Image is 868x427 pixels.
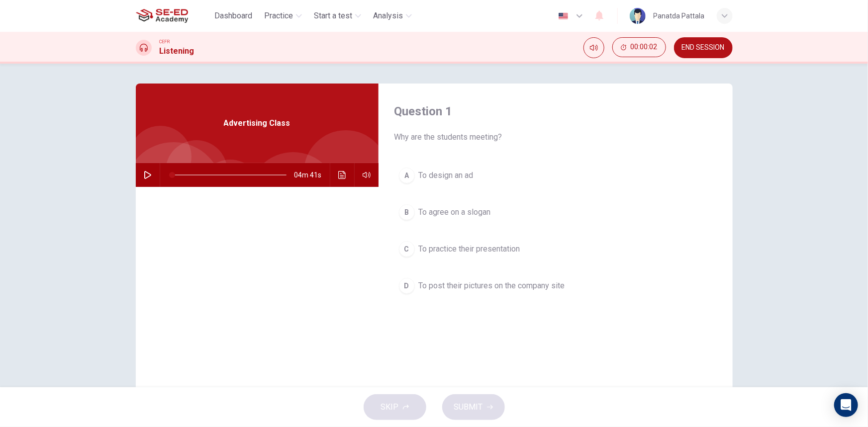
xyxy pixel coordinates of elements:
button: 00:00:02 [612,37,666,57]
h1: Listening [160,45,194,57]
button: CTo practice their presentation [394,237,717,261]
a: SE-ED Academy logo [136,6,211,26]
div: Panatda Pattala [654,10,705,22]
button: Start a test [310,7,365,25]
img: SE-ED Academy logo [136,6,188,26]
div: Open Intercom Messenger [834,393,858,417]
div: B [399,204,415,220]
button: Dashboard [210,7,256,25]
div: A [399,168,415,183]
img: Profile picture [630,8,646,24]
button: DTo post their pictures on the company site [394,273,717,298]
img: en [557,12,570,20]
button: Analysis [369,7,416,25]
span: Why are the students meeting? [394,131,717,143]
span: To agree on a slogan [419,206,491,218]
div: C [399,241,415,257]
span: CEFR [160,38,170,45]
span: Advertising Class [224,117,290,129]
div: Hide [612,37,666,58]
span: END SESSION [682,44,725,52]
button: END SESSION [674,37,733,58]
span: To design an ad [419,170,474,181]
span: Practice [264,10,293,22]
button: BTo agree on a slogan [394,200,717,225]
div: Mute [583,37,604,58]
span: Dashboard [214,10,252,22]
button: Click to see the audio transcription [334,163,350,187]
span: Start a test [314,10,352,22]
button: ATo design an ad [394,163,717,188]
span: 00:00:02 [631,43,658,51]
span: To practice their presentation [419,243,520,255]
h4: Question 1 [394,103,717,119]
button: Practice [260,7,306,25]
span: Analysis [373,10,403,22]
div: D [399,278,415,294]
span: To post their pictures on the company site [419,280,565,292]
span: 04m 41s [294,163,330,187]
